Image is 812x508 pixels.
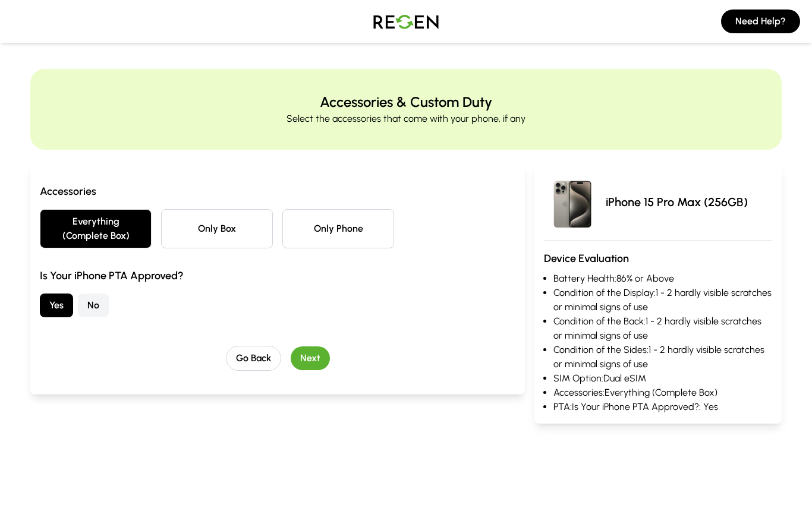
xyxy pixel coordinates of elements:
[287,112,525,126] p: Select the accessories that come with your phone, if any
[291,346,330,370] button: Next
[40,294,73,317] button: Yes
[553,286,772,314] li: Condition of the Display: 1 - 2 hardly visible scratches or minimal signs of use
[226,346,281,371] button: Go Back
[161,209,273,248] button: Only Box
[553,371,772,386] li: SIM Option: Dual eSIM
[40,209,152,248] button: Everything (Complete Box)
[606,194,748,210] p: iPhone 15 Pro Max (256GB)
[553,314,772,343] li: Condition of the Back: 1 - 2 hardly visible scratches or minimal signs of use
[282,209,394,248] button: Only Phone
[320,93,492,112] h2: Accessories & Custom Duty
[553,400,772,414] li: PTA: Is Your iPhone PTA Approved?: Yes
[544,250,772,267] h3: Device Evaluation
[40,267,515,284] h3: Is Your iPhone PTA Approved?
[553,272,772,286] li: Battery Health: 86% or Above
[544,173,601,231] img: iPhone 15 Pro Max
[721,10,800,33] button: Need Help?
[40,183,515,200] h3: Accessories
[78,294,109,317] button: No
[553,343,772,371] li: Condition of the Sides: 1 - 2 hardly visible scratches or minimal signs of use
[364,5,448,38] img: Logo
[553,386,772,400] li: Accessories: Everything (Complete Box)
